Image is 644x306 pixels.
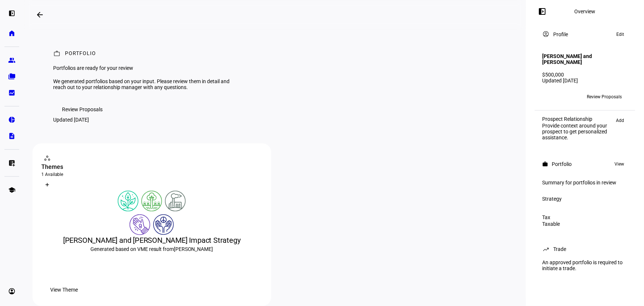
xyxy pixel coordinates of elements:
div: Generated based on VME result from [41,245,262,253]
mat-icon: arrow_backwards [35,10,44,19]
img: poverty.colored.svg [130,214,150,235]
mat-icon: work [542,161,548,167]
h4: [PERSON_NAME] and [PERSON_NAME] [542,53,628,65]
button: Edit [613,30,628,39]
span: Edit [616,30,624,39]
div: Strategy [542,196,628,202]
div: [PERSON_NAME] and [PERSON_NAME] Impact Strategy [41,235,262,245]
span: View Theme [50,282,78,297]
eth-mat-symbol: pie_chart [8,116,16,123]
div: Overview [575,8,596,14]
span: [PERSON_NAME] [174,246,213,252]
div: We generated portfolios based on your input. Please review them in detail and reach out to your r... [53,78,235,90]
div: Taxable [542,221,628,227]
eth-mat-symbol: group [8,57,16,64]
div: An approved portfolio is required to initiate a trade. [538,256,632,274]
mat-icon: account_circle [542,30,550,38]
a: description [4,129,19,143]
mat-icon: workspaces [44,154,51,162]
mat-icon: trending_up [542,245,550,253]
div: Portfolio [65,50,96,58]
a: group [4,53,19,68]
button: Review Proposals [581,91,628,103]
eth-mat-symbol: school [8,186,16,194]
a: bid_landscape [4,85,19,100]
div: Portfolios are ready for your review [53,65,235,71]
eth-mat-symbol: left_panel_open [8,10,16,17]
a: pie_chart [4,112,19,127]
div: 1 Available [41,171,262,177]
div: Summary for portfolios in review [542,180,628,186]
eth-mat-symbol: account_circle [8,288,16,295]
mat-icon: work [53,50,61,57]
img: climateChange.colored.svg [118,191,138,211]
button: Add [612,116,628,125]
div: Tax [542,214,628,220]
img: deforestation.colored.svg [141,191,162,211]
img: pollution.colored.svg [165,191,186,211]
eth-mat-symbol: folder_copy [8,73,16,80]
eth-panel-overview-card-header: Trade [542,245,628,254]
eth-panel-overview-card-header: Profile [542,30,628,39]
span: Review Proposals [62,102,103,117]
button: Review Proposals [53,102,111,117]
img: humanRights.colored.svg [153,214,174,235]
span: BB [545,94,551,99]
div: $500,000 [542,72,628,78]
span: View [614,160,624,169]
eth-panel-overview-card-header: Portfolio [542,160,628,169]
button: View [611,160,628,169]
eth-mat-symbol: description [8,132,16,140]
a: home [4,26,19,41]
div: Updated [DATE] [53,117,89,123]
div: Themes [41,163,262,171]
span: Add [616,116,624,125]
mat-icon: left_panel_open [538,7,547,16]
eth-mat-symbol: home [8,30,16,37]
span: Review Proposals [587,91,622,103]
div: Trade [553,246,566,252]
div: Profile [553,31,568,37]
a: folder_copy [4,69,19,84]
eth-mat-symbol: bid_landscape [8,89,16,96]
div: Prospect Relationship [542,116,612,122]
eth-mat-symbol: list_alt_add [8,159,16,167]
div: Provide context around your prospect to get personalized assistance. [542,123,612,140]
div: Updated [DATE] [542,78,628,84]
div: Portfolio [552,161,572,167]
button: View Theme [41,282,87,297]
